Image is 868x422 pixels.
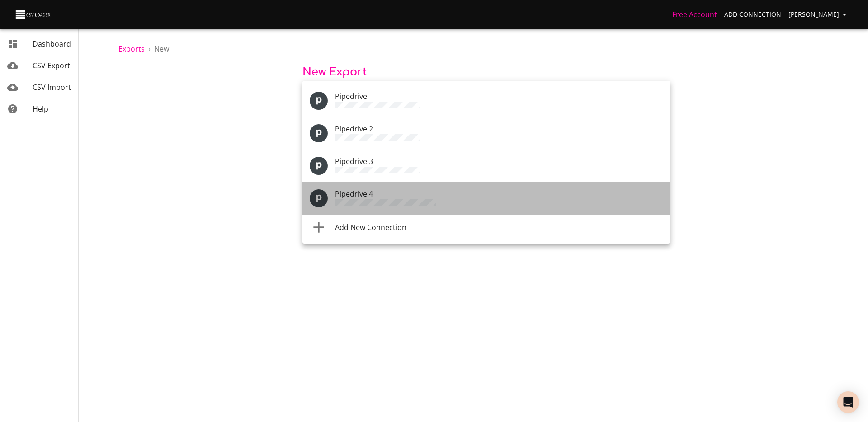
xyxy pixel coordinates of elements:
span: Pipedrive 2 [335,124,373,134]
span: Add New Connection [335,222,406,232]
div: Tool [310,92,328,110]
span: Pipedrive 3 [335,156,373,166]
img: Pipedrive [310,92,328,110]
div: Tool [310,157,328,175]
span: Pipedrive 4 [335,189,373,199]
span: Pipedrive [335,91,367,101]
div: Tool [310,124,328,142]
img: Pipedrive [310,189,328,207]
div: Tool [310,189,328,207]
img: Pipedrive [310,124,328,142]
img: Pipedrive [310,157,328,175]
div: Open Intercom Messenger [837,391,859,413]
